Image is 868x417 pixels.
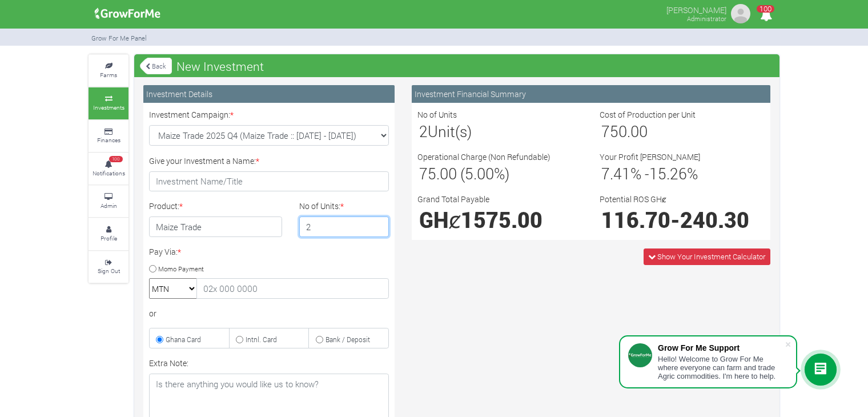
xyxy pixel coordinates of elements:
label: Extra Note: [149,357,188,369]
input: Ghana Card [156,336,163,343]
span: 1575.00 [461,206,542,234]
span: 15.26 [649,163,687,183]
label: No of Units: [299,200,344,212]
label: Operational Charge (Non Refundable) [417,151,550,163]
small: Intnl. Card [246,335,277,344]
div: Grow For Me Support [658,343,785,352]
span: 100 [757,5,774,13]
a: 100 [755,11,777,22]
label: Your Profit [PERSON_NAME] [600,151,700,163]
a: Investments [89,87,128,119]
small: Finances [97,136,120,144]
small: Notifications [93,169,125,177]
img: growforme image [91,2,164,25]
small: Profile [101,234,117,242]
label: No of Units [417,109,457,121]
span: 100 [109,156,123,163]
small: Farms [100,71,117,79]
span: 116.70 [601,206,670,234]
span: Show Your Investment Calculator [657,251,765,262]
h4: Maize Trade [149,216,282,237]
input: 02x 000 0000 [196,278,389,299]
label: Pay Via: [149,246,181,258]
h3: Unit(s) [419,122,581,141]
small: Sign Out [98,267,120,275]
div: or [149,307,389,319]
small: Bank / Deposit [325,335,370,344]
small: Admin [101,202,117,210]
a: Back [140,57,172,75]
div: Investment Financial Summary [412,85,770,103]
i: Notifications [755,2,777,28]
input: Momo Payment [149,265,156,272]
span: 7.41 [601,163,630,183]
span: 240.30 [680,206,749,234]
span: New Investment [174,55,267,78]
label: Cost of Production per Unit [600,109,696,121]
label: Product: [149,200,183,212]
a: Sign Out [89,251,128,283]
input: Investment Name/Title [149,171,389,192]
span: 750.00 [601,121,648,141]
label: Potential ROS GHȼ [600,193,666,205]
h1: GHȼ [419,207,581,232]
p: [PERSON_NAME] [666,2,726,16]
span: 2 [419,121,428,141]
a: Farms [89,55,128,86]
a: 100 Notifications [89,153,128,185]
h3: % - % [601,165,763,183]
label: Grand Total Payable [417,193,489,205]
small: Administrator [687,14,726,23]
input: Intnl. Card [236,336,243,343]
small: Momo Payment [158,264,204,272]
label: Investment Campaign: [149,109,234,121]
input: Bank / Deposit [316,336,323,343]
a: Finances [89,121,128,152]
label: Give your Investment a Name: [149,155,259,167]
a: Admin [89,186,128,217]
span: 75.00 (5.00%) [419,163,509,183]
h1: - [601,207,763,232]
a: Profile [89,218,128,250]
div: Investment Details [143,85,395,103]
div: Hello! Welcome to Grow For Me where everyone can farm and trade Agric commodities. I'm here to help. [658,355,785,380]
img: growforme image [729,2,752,25]
small: Ghana Card [166,335,201,344]
small: Grow For Me Panel [91,34,147,42]
small: Investments [93,103,124,111]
